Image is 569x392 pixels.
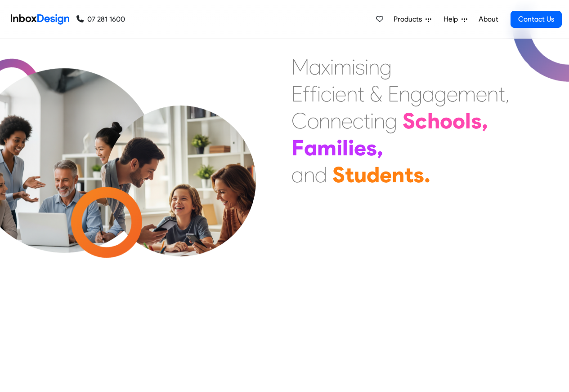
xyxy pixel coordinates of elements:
div: . [424,161,430,188]
div: n [392,161,404,188]
div: i [352,53,355,80]
a: Products [390,10,435,28]
div: c [415,107,427,134]
div: e [354,134,366,161]
a: About [476,10,501,28]
div: e [341,107,353,134]
span: Help [444,14,461,25]
div: t [363,107,370,134]
div: Maximising Efficient & Engagement, Connecting Schools, Families, and Students. [291,53,510,188]
div: F [291,134,304,161]
div: s [413,161,424,188]
a: Contact Us [511,11,562,28]
div: n [487,80,498,107]
div: n [399,80,410,107]
img: parents_with_child.png [86,101,275,289]
div: s [471,107,482,134]
div: M [291,53,309,80]
div: c [321,80,332,107]
div: t [404,161,413,188]
div: S [403,107,415,134]
div: x [321,53,330,80]
div: o [440,107,453,134]
div: , [505,80,510,107]
div: , [482,107,488,134]
div: n [304,161,315,188]
div: i [332,80,335,107]
div: , [377,134,383,161]
div: d [315,161,327,188]
div: g [435,80,447,107]
div: n [319,107,330,134]
div: d [367,161,380,188]
div: a [309,53,321,80]
div: g [410,80,422,107]
div: e [447,80,458,107]
div: g [385,107,397,134]
div: m [317,134,336,161]
div: g [380,53,392,80]
div: i [370,107,374,134]
div: f [303,80,310,107]
div: S [332,161,345,188]
div: e [335,80,346,107]
div: E [291,80,303,107]
div: o [307,107,319,134]
div: n [374,107,385,134]
a: 07 281 1600 [76,14,125,25]
div: n [346,80,358,107]
div: f [310,80,317,107]
div: a [422,80,435,107]
div: a [304,134,317,161]
div: l [465,107,471,134]
div: t [358,80,364,107]
div: s [355,53,365,80]
div: c [353,107,363,134]
div: s [366,134,377,161]
span: Products [394,14,426,25]
div: i [336,134,342,161]
div: m [334,53,352,80]
div: n [368,53,380,80]
div: i [330,53,334,80]
div: a [291,161,304,188]
div: m [458,80,476,107]
div: o [453,107,465,134]
div: i [317,80,321,107]
div: i [348,134,354,161]
div: e [476,80,487,107]
a: Help [440,10,471,28]
div: t [345,161,354,188]
div: u [354,161,367,188]
div: E [388,80,399,107]
div: n [330,107,341,134]
div: h [427,107,440,134]
div: & [370,80,382,107]
div: t [498,80,505,107]
div: e [380,161,392,188]
div: i [365,53,368,80]
div: C [291,107,307,134]
div: l [342,134,348,161]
